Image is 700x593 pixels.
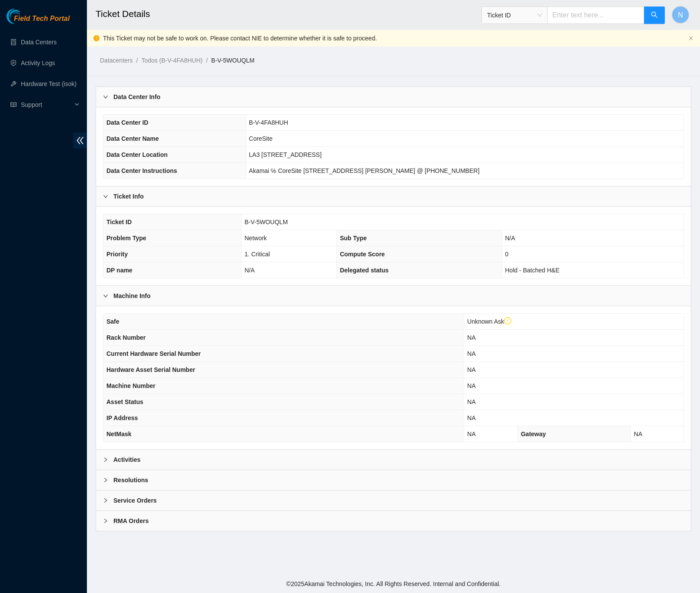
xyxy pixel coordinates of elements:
[249,135,272,142] span: CoreSite
[505,235,515,242] span: N/A
[644,7,665,24] button: search
[106,382,156,389] span: Machine Number
[113,291,151,301] b: Machine Info
[96,286,691,306] div: Machine Info
[7,9,44,24] img: Akamai Technologies
[103,498,108,503] span: right
[245,235,267,242] span: Network
[96,470,691,490] div: Resolutions
[487,9,542,22] span: Ticket ID
[113,92,160,102] b: Data Center Info
[504,317,512,325] span: exclamation-circle
[87,575,700,593] footer: © 2025 Akamai Technologies, Inc. All Rights Reserved. Internal and Confidential.
[14,15,70,23] span: Field Tech Portal
[106,334,146,341] span: Rack Number
[106,431,132,437] span: NetMask
[96,87,691,107] div: Data Center Info
[467,431,475,437] span: NA
[467,334,475,341] span: NA
[141,57,202,64] a: Todos (B-V-4FA8HUH)
[113,455,140,464] b: Activities
[106,267,133,274] span: DP name
[249,167,480,174] span: Akamai ℅ CoreSite [STREET_ADDRESS] [PERSON_NAME] @ [PHONE_NUMBER]
[106,219,132,225] span: Ticket ID
[206,57,208,64] span: /
[103,518,108,523] span: right
[21,60,55,66] a: Activity Logs
[688,36,693,41] button: close
[634,431,642,437] span: NA
[103,94,108,99] span: right
[245,267,255,274] span: N/A
[467,414,475,421] span: NA
[113,475,148,485] b: Resolutions
[340,267,388,274] span: Delegated status
[73,133,87,149] span: double-left
[10,102,17,108] span: read
[106,167,177,174] span: Data Center Instructions
[521,431,546,437] span: Gateway
[467,318,511,325] span: Unknown Ask
[245,251,270,258] span: 1. Critical
[340,235,367,242] span: Sub Type
[467,350,475,357] span: NA
[106,350,201,357] span: Current Hardware Serial Number
[249,151,322,158] span: LA3 [STREET_ADDRESS]
[106,251,128,258] span: Priority
[21,39,56,46] a: Data Centers
[547,7,644,24] input: Enter text here...
[106,135,159,142] span: Data Center Name
[96,490,691,510] div: Service Orders
[467,382,475,389] span: NA
[688,36,693,41] span: close
[467,366,475,373] span: NA
[340,251,385,258] span: Compute Score
[467,398,475,405] span: NA
[106,414,138,421] span: IP Address
[249,119,288,126] span: B-V-4FA8HUH
[113,192,144,201] b: Ticket Info
[103,194,108,199] span: right
[505,251,508,258] span: 0
[505,267,559,274] span: Hold - Batched H&E
[103,457,108,462] span: right
[106,398,143,405] span: Asset Status
[21,96,72,113] span: Support
[106,318,119,325] span: Safe
[96,511,691,531] div: RMA Orders
[106,235,146,242] span: Problem Type
[103,477,108,483] span: right
[106,119,148,126] span: Data Center ID
[96,186,691,206] div: Ticket Info
[113,516,149,526] b: RMA Orders
[106,151,168,158] span: Data Center Location
[678,10,683,20] span: N
[21,80,76,87] a: Hardware Test (isok)
[245,219,288,225] span: B-V-5WOUQLM
[106,366,195,373] span: Hardware Asset Serial Number
[113,496,157,505] b: Service Orders
[651,11,658,20] span: search
[103,293,108,298] span: right
[100,57,133,64] a: Datacenters
[7,16,70,27] a: Akamai TechnologiesField Tech Portal
[136,57,138,64] span: /
[672,6,689,23] button: N
[96,450,691,470] div: Activities
[211,57,255,64] a: B-V-5WOUQLM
